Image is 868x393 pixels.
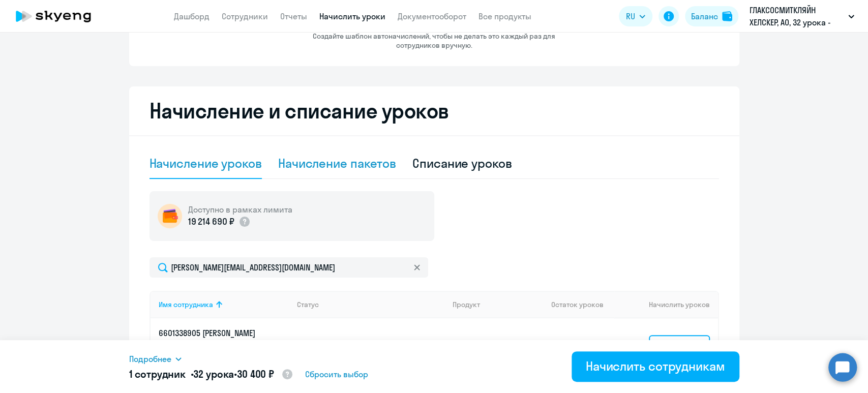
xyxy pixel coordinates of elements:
[159,327,289,363] a: 6601338905 [PERSON_NAME][PERSON_NAME][EMAIL_ADDRESS][DOMAIN_NAME]
[319,11,385,21] a: Начислить уроки
[297,300,319,309] div: Статус
[222,11,268,21] a: Сотрудники
[744,4,859,28] button: ГЛАКСОСМИТКЛЯЙН ХЕЛСКЕР, АО, 32 урока - GSK Хэлскер
[188,204,292,215] h5: Доступно в рамках лимита
[237,368,274,380] span: 30 400 ₽
[750,4,844,28] p: ГЛАКСОСМИТКЛЯЙН ХЕЛСКЕР, АО, 32 урока - GSK Хэлскер
[685,6,738,26] button: Балансbalance
[193,368,234,380] span: 32 урока
[398,11,466,21] a: Документооборот
[614,291,717,318] th: Начислить уроков
[297,300,444,309] div: Статус
[297,340,444,351] p: Идут постоянные занятия
[149,155,262,171] div: Начисление уроков
[619,6,652,26] button: RU
[626,10,635,22] span: RU
[149,257,428,278] input: Поиск по имени, email, продукту или статусу
[280,11,307,21] a: Отчеты
[543,318,614,372] td: 0
[478,11,531,21] a: Все продукты
[158,204,182,228] img: wallet-circle.png
[453,300,543,309] div: Продукт
[188,215,234,228] p: 19 214 690 ₽
[586,358,725,374] div: Начислить сотрудникам
[292,32,577,50] p: Создайте шаблон автоначислений, чтобы не делать это каждый раз для сотрудников вручную.
[691,10,718,22] div: Баланс
[551,300,614,309] div: Остаток уроков
[159,327,273,339] p: 6601338905 [PERSON_NAME]
[174,11,209,21] a: Дашборд
[278,155,396,171] div: Начисление пакетов
[572,351,739,382] button: Начислить сотрудникам
[453,300,480,309] div: Продукт
[129,367,294,382] h5: 1 сотрудник • •
[305,368,368,380] span: Сбросить выбор
[551,300,604,309] span: Остаток уроков
[412,155,512,171] div: Списание уроков
[159,300,289,309] div: Имя сотрудника
[159,300,213,309] div: Имя сотрудника
[722,11,732,21] img: balance
[149,99,719,123] h2: Начисление и списание уроков
[129,353,171,365] span: Подробнее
